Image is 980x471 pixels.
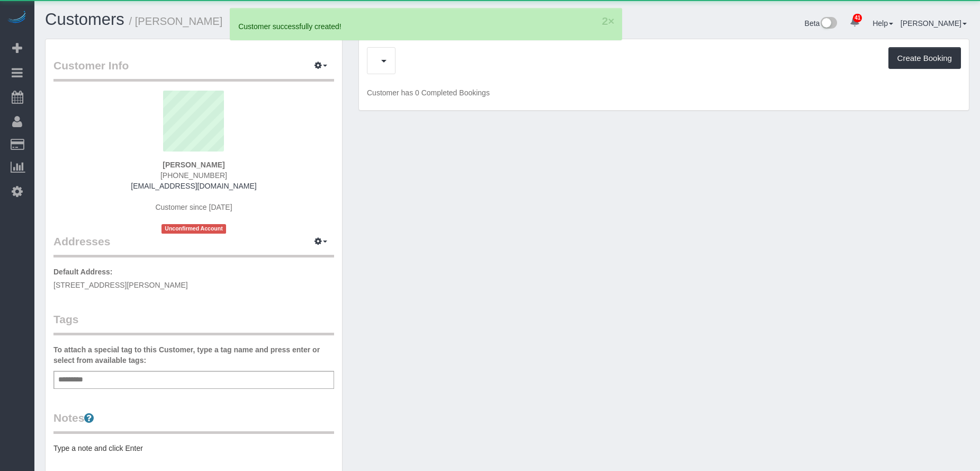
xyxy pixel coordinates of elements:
span: [PHONE_NUMBER] [160,171,227,180]
button: Create Booking [888,47,961,69]
pre: Type a note and click Enter [53,443,334,454]
img: New interface [820,17,837,31]
legend: Tags [53,312,334,335]
a: Beta [805,19,838,28]
button: 2 [602,15,608,26]
span: [STREET_ADDRESS][PERSON_NAME] [53,281,188,289]
span: Customer since [DATE] [155,203,232,211]
span: Unconfirmed Account [161,224,226,233]
div: Customer successfully created! [238,21,613,32]
a: Help [873,19,893,28]
a: Customers [45,10,124,29]
a: [EMAIL_ADDRESS][DOMAIN_NAME] [131,182,256,190]
label: To attach a special tag to this Customer, type a tag name and press enter or select from availabl... [53,344,334,366]
legend: Customer Info [53,58,334,82]
a: 41 [844,11,865,34]
small: / [PERSON_NAME] [129,15,223,27]
img: Automaid Logo [6,11,28,25]
span: 41 [853,14,862,22]
button: × [608,15,614,26]
strong: [PERSON_NAME] [163,161,224,169]
legend: Notes [53,410,334,434]
p: Customer has 0 Completed Bookings [367,87,961,98]
a: [PERSON_NAME] [901,19,967,28]
label: Default Address: [53,266,113,277]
